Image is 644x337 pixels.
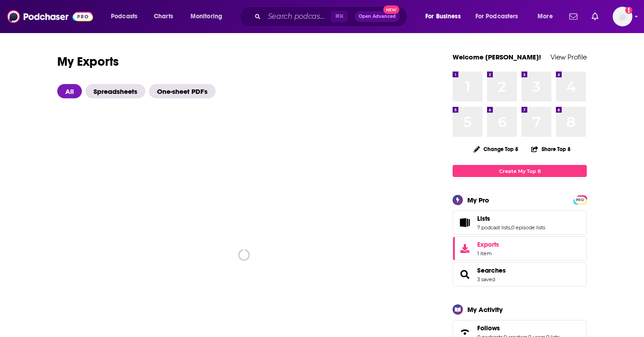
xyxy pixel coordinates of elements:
[531,140,571,158] button: Share Top 8
[453,53,541,61] a: Welcome [PERSON_NAME]!
[331,11,347,22] span: ⌘ K
[477,224,510,231] a: 7 podcast lists
[625,7,632,14] svg: Add a profile image
[477,324,559,332] a: Follows
[531,9,564,24] button: open menu
[85,84,149,98] button: Spreadsheets
[453,236,587,261] a: Exports
[184,9,234,24] button: open menu
[477,215,490,223] span: Lists
[468,143,524,155] button: Change Top 8
[588,9,602,24] a: Show notifications dropdown
[566,9,581,24] a: Show notifications dropdown
[467,196,489,204] div: My Pro
[453,165,587,177] a: Create My Top 8
[477,266,506,274] a: Searches
[477,240,499,249] span: Exports
[149,84,219,98] button: One-sheet PDF's
[456,242,474,255] span: Exports
[7,8,93,25] img: Podchaser - Follow, Share and Rate Podcasts
[613,7,632,26] button: Show profile menu
[383,5,399,14] span: New
[85,84,145,98] span: Spreadsheets
[551,53,587,61] a: View Profile
[456,268,474,281] a: Searches
[613,7,632,26] span: Logged in as experts
[613,7,632,26] img: User Profile
[149,84,216,98] span: One-sheet PDF's
[477,324,500,332] span: Follows
[467,305,503,314] div: My Activity
[57,54,431,70] h1: My Exports
[148,9,178,24] a: Charts
[57,84,85,98] button: All
[57,84,82,98] span: All
[419,9,472,24] button: open menu
[511,224,545,231] a: 0 episode lists
[510,224,511,231] span: ,
[425,10,461,23] span: For Business
[575,197,585,203] span: PRO
[248,6,416,27] div: Search podcasts, credits, & more...
[154,10,173,23] span: Charts
[111,10,137,23] span: Podcasts
[453,211,587,235] span: Lists
[191,10,222,23] span: Monitoring
[538,10,553,23] span: More
[470,9,531,24] button: open menu
[453,262,587,286] span: Searches
[475,10,518,23] span: For Podcasters
[264,9,331,24] input: Search podcasts, credits, & more...
[355,11,400,22] button: Open AdvancedNew
[105,9,149,24] button: open menu
[456,216,474,229] a: Lists
[477,215,545,223] a: Lists
[477,276,495,282] a: 3 saved
[575,196,585,203] a: PRO
[359,14,396,19] span: Open Advanced
[477,250,499,257] span: 1 item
